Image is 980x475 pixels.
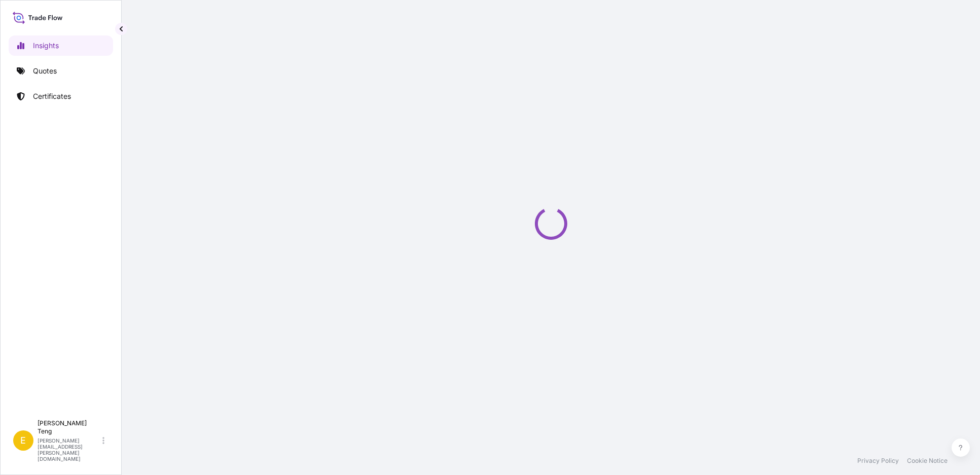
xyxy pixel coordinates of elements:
[33,66,57,76] p: Quotes
[9,86,113,106] a: Certificates
[21,435,26,446] span: E
[33,41,59,51] p: Insights
[9,35,113,56] a: Insights
[33,91,71,101] p: Certificates
[38,437,100,462] p: [PERSON_NAME][EMAIL_ADDRESS][PERSON_NAME][DOMAIN_NAME]
[857,457,899,465] a: Privacy Policy
[907,457,948,465] a: Cookie Notice
[9,61,113,81] a: Quotes
[38,419,100,435] p: [PERSON_NAME] Teng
